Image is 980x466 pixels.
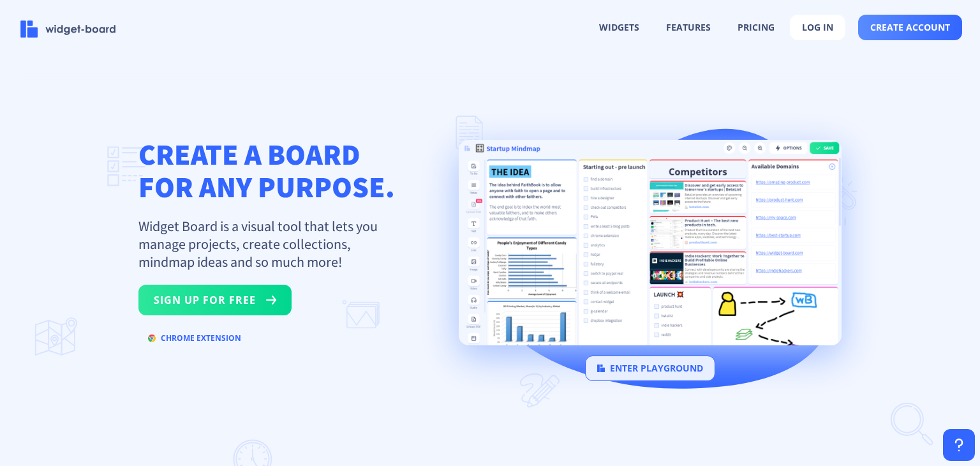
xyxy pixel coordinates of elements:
img: logo-name.svg [20,20,116,38]
button: features [655,15,722,40]
a: chrome extension [138,336,251,348]
button: pricing [726,15,786,40]
button: widgets [588,15,651,40]
h1: CREATE A BOARD FOR ANY PURPOSE. [138,138,395,203]
img: chrome.svg [148,334,156,342]
img: logo.svg [597,365,605,372]
p: Widget Board is a visual tool that lets you manage projects, create collections, mindmap ideas an... [138,217,394,271]
button: chrome extension [138,328,251,349]
button: enter playground [585,356,715,381]
button: sign up for free [138,285,292,315]
span: create account [870,22,950,33]
button: log in [790,15,845,40]
button: create account [858,15,962,40]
